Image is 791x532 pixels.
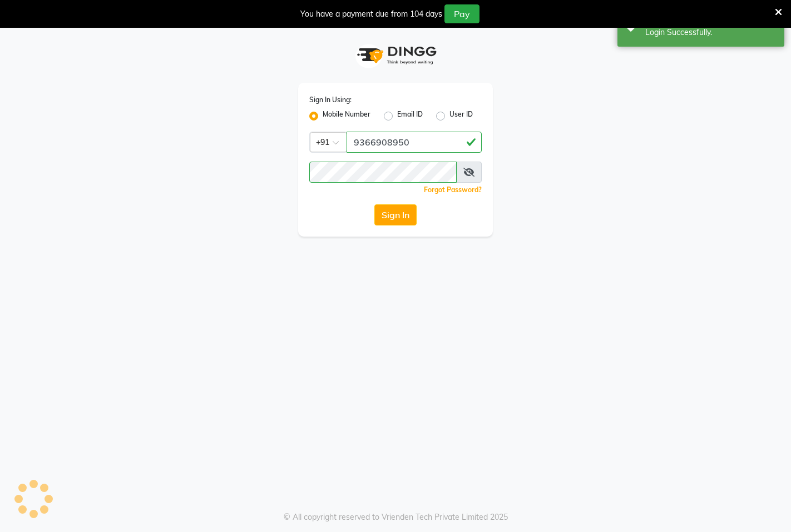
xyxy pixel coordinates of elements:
img: logo1.svg [351,39,440,72]
div: Login Successfully. [645,27,776,38]
label: Sign In Using: [309,95,352,105]
a: Forgot Password? [424,185,482,194]
button: Sign In [374,204,417,225]
input: Username [309,162,457,183]
input: Username [347,132,482,153]
label: Mobile Number [323,109,370,123]
label: Email ID [397,109,423,123]
div: You have a payment due from 104 days [300,8,442,20]
button: Pay [444,4,479,23]
label: User ID [449,109,473,123]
